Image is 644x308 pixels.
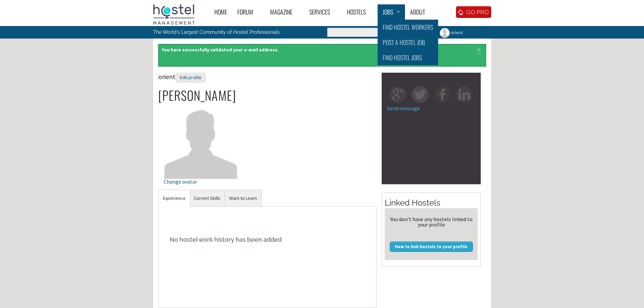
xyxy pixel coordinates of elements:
[405,4,437,20] a: About
[265,4,304,20] a: Magazine
[378,50,438,65] a: Find Hostel Jobs
[232,4,265,20] a: Forum
[158,44,486,67] div: You have successfully validated your e-mail address.
[456,6,491,18] a: GO PRO
[378,20,438,35] a: Find Hostel Workers
[387,105,420,112] a: Send message
[175,73,206,82] div: Edit profile
[390,241,473,252] a: How to link hostels to your profile
[164,104,238,179] img: orient's picture
[304,4,342,20] a: Services
[225,190,261,207] a: Want to Learn
[158,88,377,102] h2: [PERSON_NAME]
[342,4,378,20] a: Hostels
[175,72,206,81] a: Edit profile
[439,27,451,39] img: orient's picture
[435,26,467,39] a: orient
[387,216,475,227] div: You don't have any hostels linked to your profile
[327,28,430,37] input: Enter the terms you wish to search for.
[164,137,238,184] a: Change avatar
[153,26,294,38] p: The World's Largest Community of Hostel Professionals.
[153,4,195,25] img: Hostel Management Home
[378,4,405,20] a: Jobs
[209,4,232,20] a: Home
[164,229,372,250] h5: No hostel work history has been added
[378,35,438,50] a: Post a Hostel Job
[475,48,483,51] a: ×
[164,179,238,184] div: Change avatar
[385,197,478,209] h2: Linked Hostels
[189,190,225,207] a: Current Skills
[456,86,473,103] img: in-square.png
[159,190,190,207] a: Experience
[434,86,451,103] img: fb-square.png
[158,72,206,81] span: orient
[412,86,428,103] img: tw-square.png
[390,86,406,103] img: gp-square.png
